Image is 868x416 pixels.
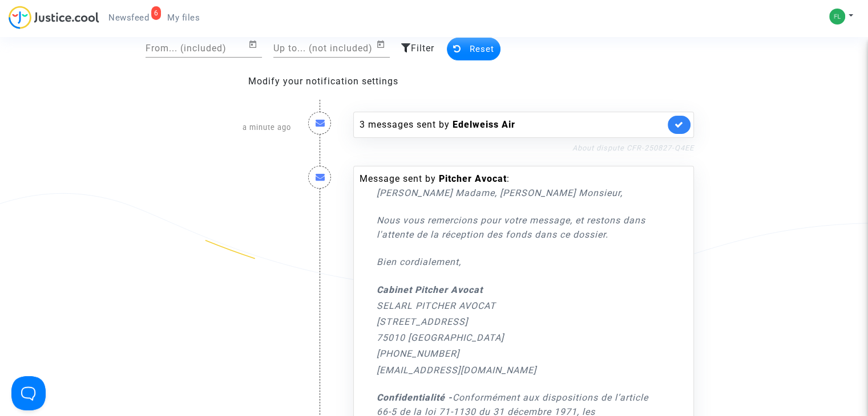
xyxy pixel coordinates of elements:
[11,376,46,410] iframe: Help Scout Beacon - Open
[9,6,99,29] img: jc-logo.svg
[470,44,494,54] span: Reset
[151,6,162,20] div: 6
[158,9,209,26] a: My files
[167,13,200,23] span: My files
[439,173,507,184] b: Pitcher Avocat
[829,9,845,25] img: 27626d57a3ba4a5b969f53e3f2c8e71c
[360,118,665,132] div: 3 messages sent by
[447,38,500,60] button: Reset
[377,346,665,361] p: [PHONE_NUMBER]
[453,119,515,130] b: Edelweiss Air
[377,331,665,345] p: 75010 [GEOGRAPHIC_DATA]
[99,9,158,26] a: 6Newsfeed
[248,38,262,51] button: Open calendar
[572,144,694,152] a: About dispute CFR-250827-Q4EE
[377,365,536,376] a: [EMAIL_ADDRESS][DOMAIN_NAME]
[248,76,398,87] a: Modify your notification settings
[377,299,665,313] p: SELARL PITCHER AVOCAT
[377,315,665,329] p: [STREET_ADDRESS]
[377,284,483,295] strong: Cabinet Pitcher Avocat
[377,186,665,200] p: [PERSON_NAME] Madame, [PERSON_NAME] Monsieur,
[165,100,300,154] div: a minute ago
[377,255,665,269] p: Bien cordialement,
[411,43,434,54] span: Filter
[377,213,665,242] p: Nous vous remercions pour votre message, et restons dans l'attente de la réception des fonds dans...
[377,392,453,403] strong: Confidentialité -
[108,13,149,23] span: Newsfeed
[376,38,390,51] button: Open calendar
